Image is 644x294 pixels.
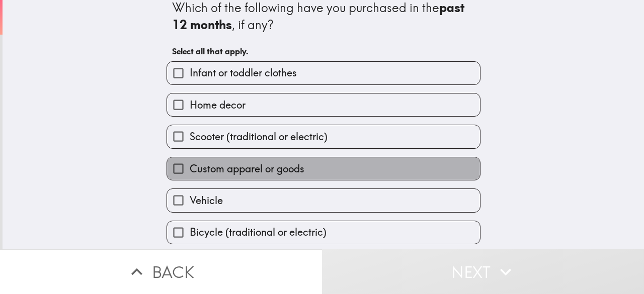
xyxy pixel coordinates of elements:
[190,193,223,208] span: Vehicle
[190,66,297,80] span: Infant or toddler clothes
[190,98,246,112] span: Home decor
[167,189,480,212] button: Vehicle
[322,249,644,294] button: Next
[167,62,480,84] button: Infant or toddler clothes
[172,46,475,57] h6: Select all that apply.
[190,162,304,176] span: Custom apparel or goods
[190,225,327,239] span: Bicycle (traditional or electric)
[167,125,480,148] button: Scooter (traditional or electric)
[190,130,328,144] span: Scooter (traditional or electric)
[167,221,480,244] button: Bicycle (traditional or electric)
[167,93,480,116] button: Home decor
[167,157,480,180] button: Custom apparel or goods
